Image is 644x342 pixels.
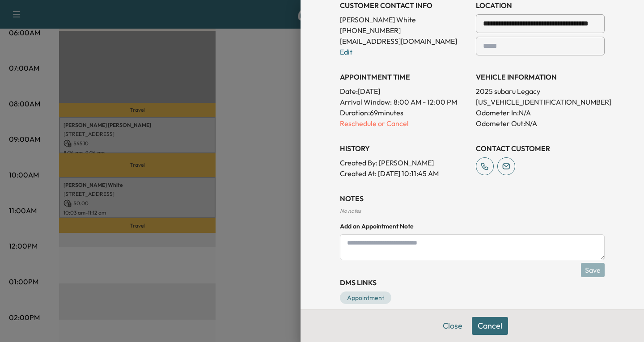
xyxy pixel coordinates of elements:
[340,25,469,36] p: [PHONE_NUMBER]
[340,118,469,129] p: Reschedule or Cancel
[340,291,391,304] a: Appointment
[340,97,469,107] p: Arrival Window:
[340,222,605,231] h4: Add an Appointment Note
[340,168,469,179] p: Created At : [DATE] 10:11:45 AM
[340,47,352,56] a: Edit
[394,97,457,107] span: 8:00 AM - 12:00 PM
[476,72,605,82] h3: VEHICLE INFORMATION
[476,107,605,118] p: Odometer In: N/A
[340,72,469,82] h3: APPOINTMENT TIME
[340,277,605,288] h3: DMS Links
[437,317,468,335] button: Close
[340,107,469,118] p: Duration: 69 minutes
[340,143,469,154] h3: History
[476,97,605,107] p: [US_VEHICLE_IDENTIFICATION_NUMBER]
[340,36,469,46] p: [EMAIL_ADDRESS][DOMAIN_NAME]
[476,143,605,154] h3: CONTACT CUSTOMER
[340,193,605,204] h3: NOTES
[340,207,605,215] div: No notes
[340,14,469,25] p: [PERSON_NAME] White
[340,86,469,97] p: Date: [DATE]
[476,86,605,97] p: 2025 subaru Legacy
[476,118,605,129] p: Odometer Out: N/A
[340,157,469,168] p: Created By : [PERSON_NAME]
[472,317,508,335] button: Cancel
